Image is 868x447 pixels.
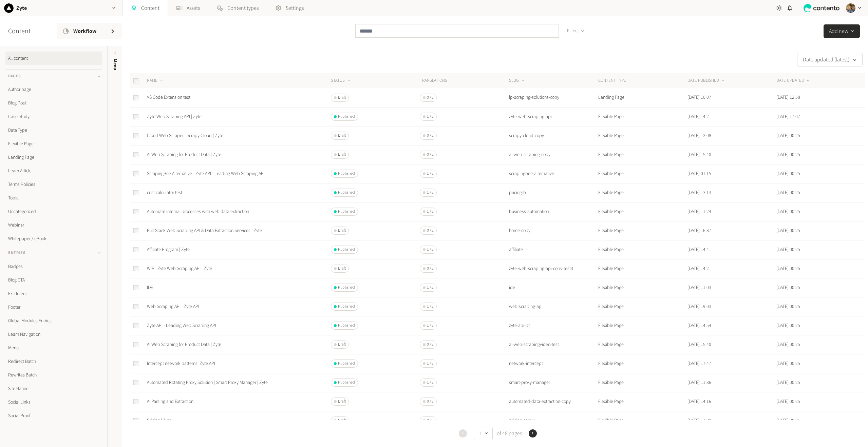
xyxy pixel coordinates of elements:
a: Automate internal processes with web data extraction [147,208,249,215]
time: [DATE] 19:03 [687,303,711,310]
a: Cloud Web Scraper | Scrapy Cloud | Zyte [147,132,223,139]
td: business-automation [509,202,598,221]
button: NAME [147,77,164,84]
span: 1 / 2 [427,380,434,386]
td: Flexible Page [598,392,687,411]
time: [DATE] 17:09 [687,417,711,424]
span: Published [338,361,355,367]
a: Workflow [57,23,122,39]
span: 0 / 2 [427,133,434,139]
a: Landing Page [5,151,102,164]
td: Landing Page [598,88,687,107]
a: Flexible Page [5,137,102,151]
a: Learn Article [5,164,102,178]
h2: Content [8,26,46,36]
td: home-copy [509,221,598,240]
a: ScrapingBee Alternative - Zyte API - Leading Web Scraping API [147,170,265,177]
span: 0 / 2 [427,342,434,348]
time: [DATE] 14:54 [687,322,711,329]
time: [DATE] 11:03 [687,284,711,291]
th: Translations [419,73,509,88]
span: Settings [286,4,304,12]
a: Zyte Web Scraping API | Zyte [147,113,202,120]
a: Topic [5,191,102,205]
span: 1 / 2 [427,190,434,196]
td: Flexible Page [598,411,687,430]
a: Social Links [5,395,102,409]
a: Rewrites Batch [5,368,102,382]
h2: Zyte [16,4,27,12]
span: 1 / 2 [427,247,434,253]
time: [DATE] 00:25 [776,360,800,367]
td: lp-scraping-solutions-copy [509,88,598,107]
a: VS Code Extension test [147,94,190,101]
span: 0 / 2 [427,95,434,101]
button: STATUS [331,77,352,84]
time: [DATE] 10:07 [687,94,711,101]
span: 1 / 2 [427,361,434,367]
a: AI Parsing and Extraction [147,398,193,405]
td: network-intercept [509,354,598,373]
a: Redirect Batch [5,355,102,368]
time: [DATE] 00:25 [776,341,800,348]
td: Flexible Page [598,354,687,373]
span: Draft [338,133,346,139]
td: pricing-b [509,183,598,202]
span: 1 / 2 [427,323,434,329]
time: [DATE] 14:16 [687,398,711,405]
td: smart-proxy-manager [509,373,598,392]
time: [DATE] 16:37 [687,227,711,234]
button: 1 [474,427,493,440]
span: Draft [338,399,346,405]
time: [DATE] 00:25 [776,227,800,234]
span: Published [338,380,355,386]
time: [DATE] 00:25 [776,284,800,291]
td: Flexible Page [598,240,687,259]
td: Flexible Page [598,297,687,316]
time: [DATE] 00:25 [776,322,800,329]
td: Flexible Page [598,373,687,392]
time: [DATE] 12:58 [776,94,800,101]
span: Draft [338,417,346,424]
time: [DATE] 11:24 [687,208,711,215]
a: AI Web Scraping for Product Data | Zyte [147,151,221,158]
span: Draft [338,342,346,348]
a: Footer [5,300,102,314]
time: [DATE] 12:08 [687,132,711,139]
a: IDE [147,284,153,291]
td: web-scraping-api [509,297,598,316]
button: Filters [562,24,590,38]
td: Flexible Page [598,335,687,354]
span: Pages [8,73,21,79]
td: ai-web-scrapingvideo-test [509,335,598,354]
time: [DATE] 17:07 [776,113,800,120]
time: [DATE] 00:25 [776,132,800,139]
td: Flexible Page [598,202,687,221]
time: [DATE] 00:25 [776,170,800,177]
span: 1 / 2 [427,171,434,177]
a: AI Web Scraping for Product Data | Zyte [147,341,221,348]
a: Affiliate Program | Zyte [147,246,190,253]
a: Learn Navigation [5,328,102,341]
a: Pricing | Zyte [147,417,171,424]
time: [DATE] 17:47 [687,360,711,367]
time: [DATE] 01:15 [687,170,711,177]
time: [DATE] 00:25 [776,246,800,253]
td: zyte-api-pt [509,316,598,335]
td: Flexible Page [598,126,687,145]
time: [DATE] 14:21 [687,265,711,272]
button: Date updated (latest) [797,53,863,66]
td: Flexible Page [598,316,687,335]
a: Zyte API - Leading Web Scraping API [147,322,216,329]
span: Draft [338,228,346,234]
a: Webinar [5,218,102,232]
time: [DATE] 14:41 [687,246,711,253]
button: SLUG [509,77,526,84]
span: 0 / 2 [427,266,434,272]
span: Menu [112,59,119,70]
span: Published [338,209,355,215]
time: [DATE] 15:40 [687,151,711,158]
time: [DATE] 00:25 [776,398,800,405]
span: Draft [338,95,346,101]
span: Workflow [73,27,105,35]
